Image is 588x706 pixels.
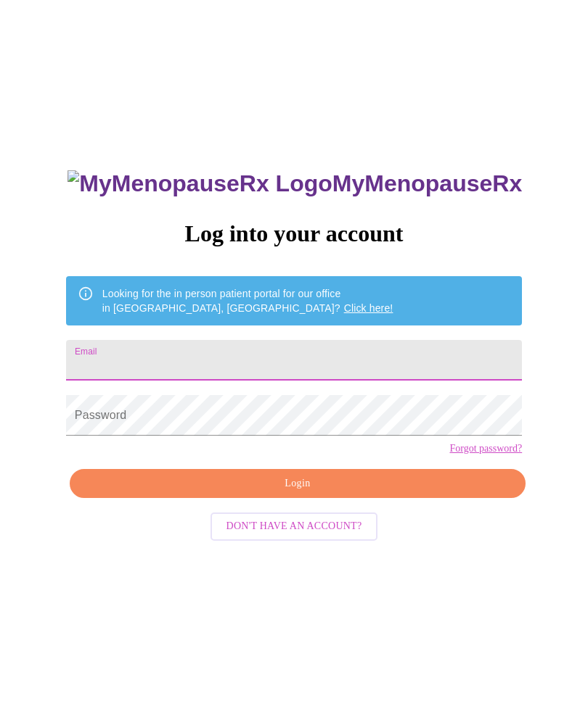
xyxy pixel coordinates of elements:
[226,518,362,536] span: Don't have an account?
[102,281,393,321] div: Looking for the in person patient portal for our office in [GEOGRAPHIC_DATA], [GEOGRAPHIC_DATA]?
[70,469,526,499] button: Login
[86,475,509,493] span: Login
[66,220,522,247] h3: Log into your account
[344,302,393,314] a: Click here!
[68,170,522,197] h3: MyMenopauseRx
[207,519,382,531] a: Don't have an account?
[449,443,522,454] a: Forgot password?
[211,512,378,541] button: Don't have an account?
[68,170,332,197] img: MyMenopauseRx Logo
